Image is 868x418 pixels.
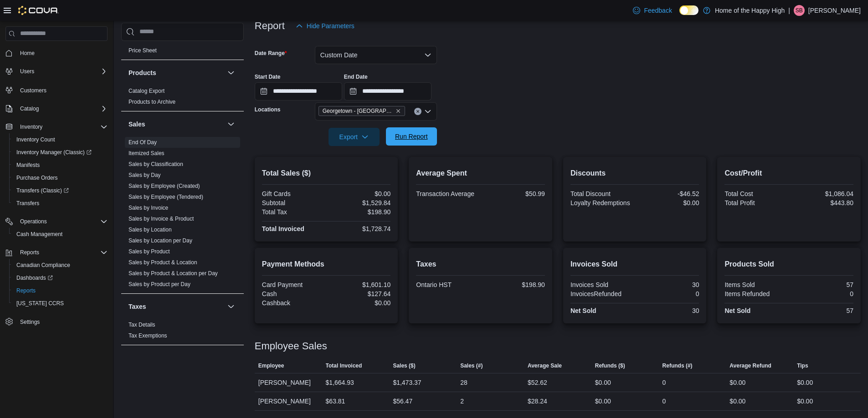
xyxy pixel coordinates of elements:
[16,216,108,227] span: Operations
[794,5,805,16] div: Savio Bassil
[570,199,633,206] div: Loyalty Redemptions
[255,73,281,81] label: Start Date
[13,285,39,296] a: Reports
[414,108,421,115] button: Clear input
[9,146,111,159] a: Inventory Manager (Classic)
[570,190,633,197] div: Total Discount
[637,199,699,206] div: $0.00
[328,290,390,297] div: $127.64
[13,198,43,209] a: Transfers
[16,121,108,132] span: Inventory
[128,204,168,212] span: Sales by Invoice
[255,82,342,101] input: Press the down key to open a popover containing a calendar.
[2,215,111,228] button: Operations
[9,171,111,184] button: Purchase Orders
[724,307,750,314] strong: Net Sold
[315,46,437,64] button: Custom Date
[16,174,58,181] span: Purchase Orders
[328,225,390,232] div: $1,728.74
[9,259,111,272] button: Canadian Compliance
[328,299,390,307] div: $0.00
[663,362,693,369] span: Refunds (#)
[128,47,157,54] a: Price Sheet
[460,362,483,369] span: Sales (#)
[128,259,197,266] span: Sales by Product & Location
[128,248,170,255] span: Sales by Product
[344,73,368,81] label: End Date
[16,47,108,59] span: Home
[326,362,362,369] span: Total Invoiced
[128,183,200,189] a: Sales by Employee (Created)
[128,120,224,129] button: Sales
[570,307,596,314] strong: Net Sold
[570,259,699,270] h2: Invoices Sold
[16,103,42,114] button: Catalog
[258,362,284,369] span: Employee
[13,185,72,196] a: Transfers (Classic)
[255,106,281,113] label: Locations
[2,65,111,78] button: Users
[416,168,545,179] h2: Average Spent
[20,50,35,57] span: Home
[2,246,111,259] button: Reports
[416,281,478,288] div: Ontario HST
[16,84,108,96] span: Customers
[20,318,40,326] span: Settings
[328,281,390,288] div: $1,601.10
[13,272,108,283] span: Dashboards
[13,298,108,309] span: Washington CCRS
[16,300,64,307] span: [US_STATE] CCRS
[329,128,380,146] button: Export
[128,47,157,54] span: Price Sheet
[595,396,611,407] div: $0.00
[13,198,108,209] span: Transfers
[128,248,170,255] a: Sales by Product
[9,184,111,197] a: Transfers (Classic)
[395,108,401,114] button: Remove Georgetown - Mountainview - Fire & Flower from selection in this group
[644,6,672,15] span: Feedback
[724,199,787,206] div: Total Profit
[13,147,108,158] span: Inventory Manager (Classic)
[20,87,46,94] span: Customers
[262,259,391,270] h2: Payment Methods
[255,373,322,392] div: [PERSON_NAME]
[416,259,545,270] h2: Taxes
[9,272,111,284] a: Dashboards
[13,229,108,240] span: Cash Management
[128,227,172,233] a: Sales by Location
[121,137,244,293] div: Sales
[13,285,108,296] span: Reports
[570,281,633,288] div: Invoices Sold
[16,149,92,156] span: Inventory Manager (Classic)
[13,260,108,271] span: Canadian Compliance
[16,317,43,327] a: Settings
[663,396,666,407] div: 0
[262,208,324,216] div: Total Tax
[13,172,62,183] a: Purchase Orders
[16,216,51,227] button: Operations
[18,6,59,15] img: Cova
[128,99,175,105] a: Products to Archive
[679,5,699,15] input: Dark Mode
[128,161,183,168] span: Sales by Classification
[5,43,108,352] nav: Complex example
[262,199,324,206] div: Subtotal
[292,17,358,35] button: Hide Parameters
[128,302,146,311] h3: Taxes
[226,301,236,312] button: Taxes
[9,297,111,310] button: [US_STATE] CCRS
[16,136,55,143] span: Inventory Count
[16,316,108,327] span: Settings
[262,168,391,179] h2: Total Sales ($)
[797,396,813,407] div: $0.00
[255,20,285,31] h3: Report
[528,396,547,407] div: $28.24
[2,121,111,133] button: Inventory
[595,377,611,388] div: $0.00
[128,237,192,244] span: Sales by Location per Day
[326,377,354,388] div: $1,664.93
[791,281,853,288] div: 57
[128,98,175,106] span: Products to Archive
[128,182,200,190] span: Sales by Employee (Created)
